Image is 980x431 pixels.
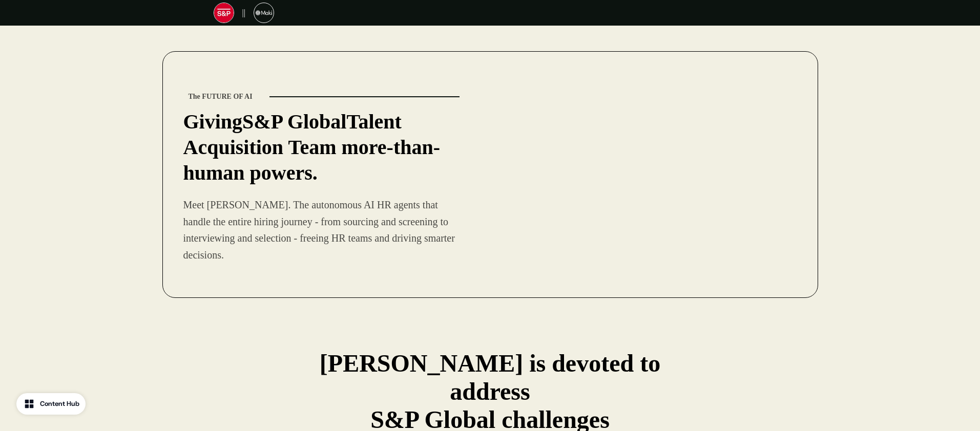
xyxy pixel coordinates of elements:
strong: Giving [183,110,243,133]
p: Meet [PERSON_NAME]. The autonomous AI HR agents that handle the entire hiring journey - from sour... [183,197,465,263]
div: Content Hub [40,399,79,409]
p: S&P Global [183,109,465,186]
p: || [242,7,245,19]
strong: The FUTURE OF AI [189,93,253,100]
button: Content Hub [16,393,86,415]
strong: Talent Acquisition Team more-than-human powers. [183,110,441,184]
